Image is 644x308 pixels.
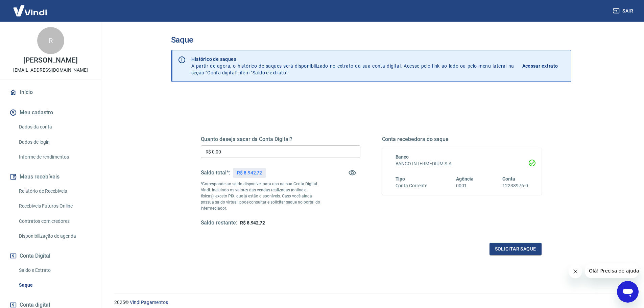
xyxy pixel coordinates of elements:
button: Meu cadastro [8,105,93,120]
p: R$ 8.942,72 [237,169,262,176]
a: Acessar extrato [522,56,566,76]
button: Meus recebíveis [8,169,93,184]
iframe: Fechar mensagem [569,265,582,278]
a: Saque [16,278,93,292]
span: Tipo [396,176,405,182]
img: Vindi [8,0,52,21]
a: Relatório de Recebíveis [16,184,93,198]
span: Banco [396,154,409,160]
h3: Saque [171,35,571,45]
h5: Conta recebedora do saque [382,136,542,143]
span: Agência [456,176,474,182]
div: R [37,27,64,54]
button: Solicitar saque [490,243,542,255]
a: Contratos com credores [16,214,93,228]
button: Sair [612,5,636,17]
p: *Corresponde ao saldo disponível para uso na sua Conta Digital Vindi. Incluindo os valores das ve... [201,181,320,211]
span: Olá! Precisa de ajuda? [4,5,57,10]
span: Conta [502,176,515,182]
a: Saldo e Extrato [16,263,93,277]
p: Histórico de saques [191,56,514,63]
h5: Saldo restante: [201,219,237,227]
a: Dados de login [16,135,93,149]
h6: Conta Corrente [396,182,427,189]
span: R$ 8.942,72 [240,220,265,226]
p: [EMAIL_ADDRESS][DOMAIN_NAME] [13,67,88,74]
h6: 0001 [456,182,474,189]
p: [PERSON_NAME] [23,57,77,64]
h6: 12238976-0 [502,182,528,189]
button: Conta Digital [8,248,93,263]
h6: BANCO INTERMEDIUM S.A. [396,160,528,167]
p: Acessar extrato [522,63,558,69]
iframe: Botão para abrir a janela de mensagens [617,281,639,303]
iframe: Mensagem da empresa [585,263,639,278]
h5: Saldo total*: [201,169,230,176]
a: Vindi Pagamentos [130,300,168,305]
a: Disponibilização de agenda [16,229,93,243]
h5: Quanto deseja sacar da Conta Digital? [201,136,360,143]
a: Recebíveis Futuros Online [16,199,93,213]
a: Dados da conta [16,120,93,134]
p: 2025 © [114,299,628,306]
p: A partir de agora, o histórico de saques será disponibilizado no extrato da sua conta digital. Ac... [191,56,514,76]
a: Início [8,85,93,100]
a: Informe de rendimentos [16,150,93,164]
